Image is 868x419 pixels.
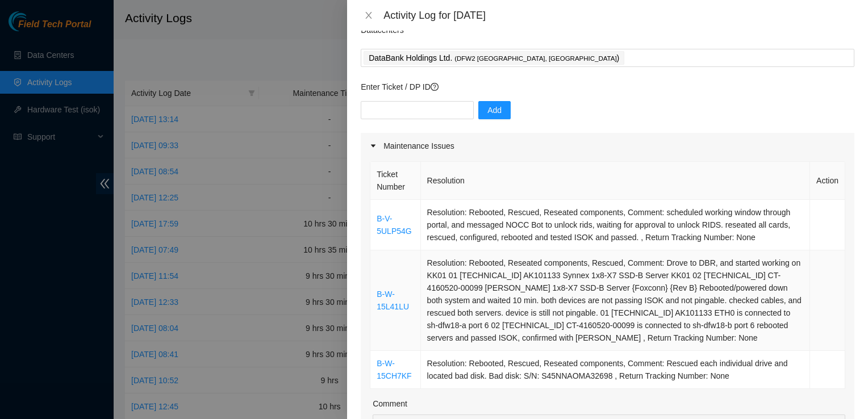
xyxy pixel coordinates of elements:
th: Ticket Number [370,162,420,200]
span: Add [487,104,502,116]
a: B-W-15CH7KF [377,359,411,380]
a: B-W-15L41LU [377,290,409,311]
button: Close [361,10,377,21]
td: Resolution: Rebooted, Rescued, Reseated components, Comment: Rescued each individual drive and lo... [421,351,810,389]
span: close [364,11,373,20]
button: Add [478,101,511,119]
td: Resolution: Rebooted, Reseated components, Rescued, Comment: Drove to DBR, and started working on... [421,250,810,351]
th: Action [810,162,845,200]
span: question-circle [431,83,439,91]
label: Comment [373,397,407,410]
th: Resolution [421,162,810,200]
div: Maintenance Issues [361,133,854,159]
span: caret-right [370,143,377,149]
td: Resolution: Rebooted, Rescued, Reseated components, Comment: scheduled working window through por... [421,200,810,250]
div: Activity Log for [DATE] [383,9,854,22]
span: ( DFW2 [GEOGRAPHIC_DATA], [GEOGRAPHIC_DATA] [454,55,616,62]
p: DataBank Holdings Ltd. ) [369,52,619,65]
a: B-V-5ULP54G [377,214,411,236]
p: Enter Ticket / DP ID [361,81,854,93]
